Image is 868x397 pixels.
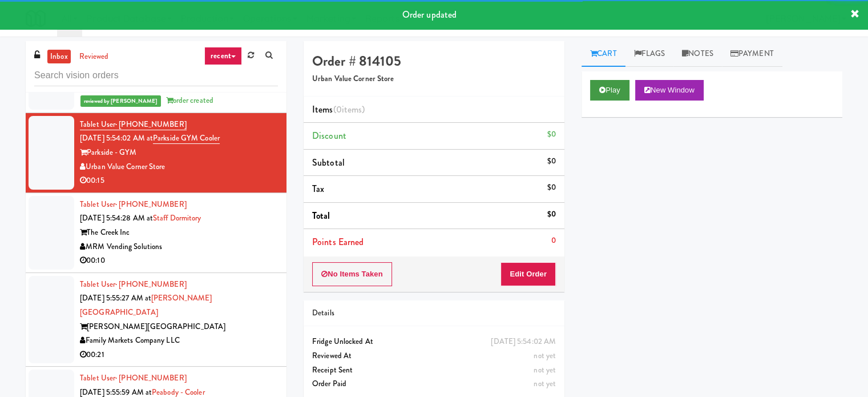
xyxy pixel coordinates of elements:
[80,279,187,290] a: Tablet User· [PHONE_NUMBER]
[80,320,278,334] div: [PERSON_NAME][GEOGRAPHIC_DATA]
[333,103,365,116] span: (0 )
[153,133,220,144] a: Parkside GYM Cooler
[80,119,187,130] a: Tablet User· [PHONE_NUMBER]
[26,273,286,367] li: Tablet User· [PHONE_NUMBER][DATE] 5:55:27 AM at[PERSON_NAME][GEOGRAPHIC_DATA][PERSON_NAME][GEOGRA...
[80,254,278,268] div: 00:10
[625,41,674,67] a: Flags
[312,75,556,83] h5: Urban Value Corner Store
[673,41,722,67] a: Notes
[80,199,187,210] a: Tablet User· [PHONE_NUMBER]
[26,113,286,193] li: Tablet User· [PHONE_NUMBER][DATE] 5:54:02 AM atParkside GYM CoolerParkside - GYMUrban Value Corne...
[312,209,330,222] span: Total
[47,50,71,64] a: inbox
[166,95,213,106] span: order created
[115,199,187,210] span: · [PHONE_NUMBER]
[547,154,556,169] div: $0
[76,50,112,64] a: reviewed
[342,103,362,116] ng-pluralize: items
[534,364,556,375] span: not yet
[34,65,278,86] input: Search vision orders
[635,80,704,101] button: New Window
[80,334,278,348] div: Family Markets Company LLC
[312,377,556,391] div: Order Paid
[534,378,556,389] span: not yet
[500,262,556,286] button: Edit Order
[312,103,365,116] span: Items
[80,240,278,254] div: MRM Vending Solutions
[402,8,457,21] span: Order updated
[312,349,556,363] div: Reviewed At
[312,156,345,169] span: Subtotal
[80,160,278,174] div: Urban Value Corner Store
[491,335,556,349] div: [DATE] 5:54:02 AM
[547,127,556,142] div: $0
[547,207,556,222] div: $0
[204,47,242,65] a: recent
[312,306,556,320] div: Details
[590,80,629,101] button: Play
[80,146,278,160] div: Parkside - GYM
[80,212,153,223] span: [DATE] 5:54:28 AM at
[312,335,556,349] div: Fridge Unlocked At
[312,235,364,248] span: Points Earned
[115,279,187,290] span: · [PHONE_NUMBER]
[312,54,556,69] h4: Order # 814105
[551,234,556,248] div: 0
[547,181,556,195] div: $0
[312,182,324,195] span: Tax
[312,129,346,142] span: Discount
[115,372,187,383] span: · [PHONE_NUMBER]
[80,372,187,383] a: Tablet User· [PHONE_NUMBER]
[26,193,286,273] li: Tablet User· [PHONE_NUMBER][DATE] 5:54:28 AM atStaff DormitoryThe Creek IncMRM Vending Solutions0...
[722,41,782,67] a: Payment
[80,95,161,107] span: reviewed by [PERSON_NAME]
[153,212,201,223] a: Staff Dormitory
[312,262,392,286] button: No Items Taken
[80,174,278,188] div: 00:15
[80,226,278,240] div: The Creek Inc
[582,41,625,67] a: Cart
[115,119,187,130] span: · [PHONE_NUMBER]
[80,292,151,303] span: [DATE] 5:55:27 AM at
[80,348,278,362] div: 00:21
[80,133,153,143] span: [DATE] 5:54:02 AM at
[534,350,556,361] span: not yet
[312,363,556,378] div: Receipt Sent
